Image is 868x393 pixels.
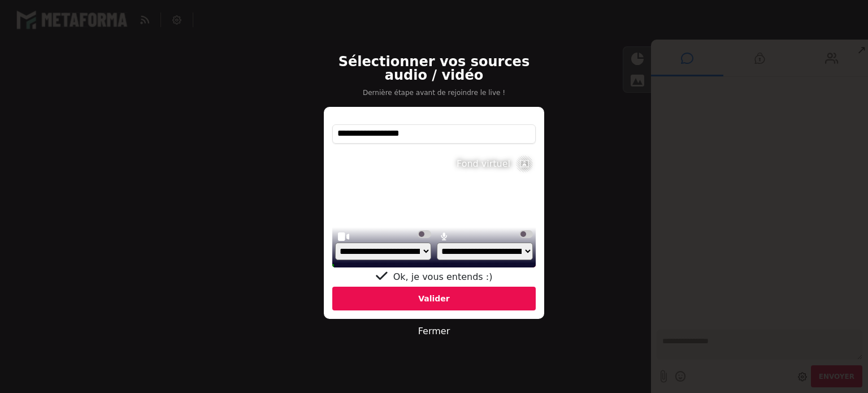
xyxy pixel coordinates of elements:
span: Ok, je vous entends :) [393,271,493,282]
a: Fermer [418,326,450,336]
div: Fond virtuel [457,157,510,171]
div: Valider [332,287,536,310]
h2: Sélectionner vos sources audio / vidéo [318,55,550,82]
p: Dernière étape avant de rejoindre le live ! [318,88,550,98]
